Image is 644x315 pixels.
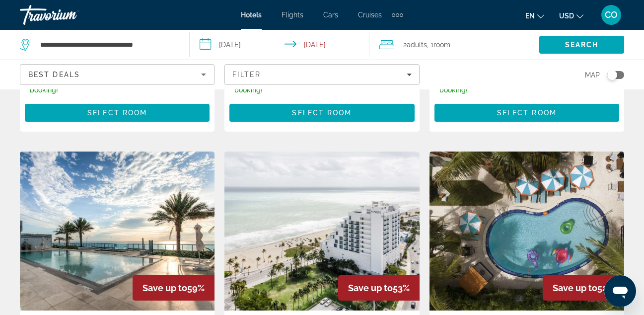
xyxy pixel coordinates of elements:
a: Cruises [358,11,382,19]
span: Search [565,41,599,49]
button: User Menu [598,4,624,25]
iframe: Botón para iniciar la ventana de mensajería [604,275,636,307]
span: CO [605,10,618,20]
a: Select Room [434,106,619,117]
button: Travelers: 2 adults, 0 children [369,30,539,60]
button: Change language [525,8,544,23]
span: , 1 [427,38,450,52]
a: Travorium [20,2,119,28]
span: Save up to [143,283,187,293]
div: 53% [338,275,420,301]
span: Save up to [553,283,597,293]
a: Hotels [241,11,262,19]
mat-select: Sort by [28,69,206,80]
button: Toggle map [600,71,624,79]
img: Generator Miami [429,152,624,311]
span: Select Room [497,109,557,117]
a: Select Room [25,106,210,117]
button: Select Room [229,104,414,122]
span: Best Deals [28,71,80,79]
span: Select Room [292,109,352,117]
span: Room [433,41,450,49]
a: Flights [282,11,303,19]
button: Search [539,36,624,54]
span: Filter [232,71,261,79]
button: Change currency [559,8,583,23]
button: Select check in and out date [190,30,369,60]
a: Select Room [229,106,414,117]
button: Select Room [25,104,210,122]
input: Search hotel destination [39,37,174,52]
div: 52% [543,275,624,301]
span: Save up to [348,283,393,293]
button: Extra navigation items [392,7,403,23]
span: USD [559,12,574,20]
button: Filters [224,64,419,85]
button: Select Room [434,104,619,122]
span: Map [585,68,600,82]
img: Hotel Maren Fort Lauderdale Beach Curio Collection by Hilton [224,152,419,311]
span: en [525,12,535,20]
img: Churchill Suites Monte Carlo Miami Beach [20,152,215,311]
span: Select Room [87,109,147,117]
span: 2 [403,38,427,52]
div: 59% [133,275,215,301]
span: Adults [407,41,427,49]
a: Cars [323,11,338,19]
